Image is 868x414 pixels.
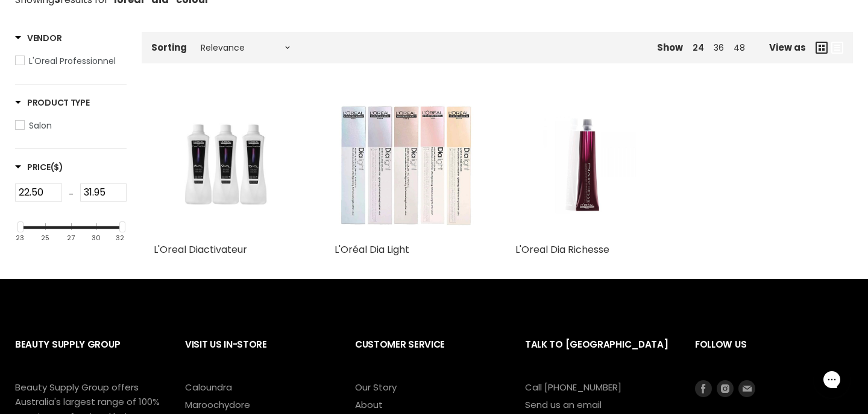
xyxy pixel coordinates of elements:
[714,42,724,54] a: 36
[62,183,80,205] div: -
[185,398,250,411] a: Maroochydore
[335,243,409,256] a: L'Oréal Dia Light
[16,234,24,242] div: 23
[15,32,61,44] h3: Vendor
[515,92,660,237] a: L'Oreal Dia Richesse
[154,92,298,237] a: L'Oreal Diactivateur
[515,243,609,256] a: L'Oreal Dia Richesse
[693,42,704,54] a: 24
[15,161,63,173] span: Price
[51,161,63,173] span: ($)
[185,381,232,393] a: Caloundra
[769,42,806,53] span: View as
[355,398,383,411] a: About
[15,97,90,109] h3: Product Type
[92,234,101,242] div: 30
[808,357,856,402] iframe: Gorgias live chat messenger
[734,42,745,54] a: 48
[41,234,49,242] div: 25
[355,381,397,393] a: Our Story
[15,54,127,68] a: L'Oreal Professionnel
[116,234,124,242] div: 32
[539,92,636,237] img: L'Oreal Dia Richesse
[80,183,127,202] input: Max Price
[657,41,683,54] span: Show
[15,183,62,202] input: Min Price
[178,92,274,237] img: L'Oreal Diactivateur
[525,330,671,380] h2: Talk to [GEOGRAPHIC_DATA]
[67,234,75,242] div: 27
[185,330,331,380] h2: Visit Us In-Store
[695,330,853,380] h2: Follow us
[525,381,621,393] a: Call [PHONE_NUMBER]
[15,161,63,173] h3: Price($)
[355,330,501,380] h2: Customer Service
[29,55,116,67] span: L'Oreal Professionnel
[15,330,161,380] h2: Beauty Supply Group
[335,92,479,237] img: L'Oréal Dia Light
[15,119,127,132] a: Salon
[151,42,187,53] label: Sorting
[29,119,52,132] span: Salon
[525,398,602,411] a: Send us an email
[154,243,247,256] a: L'Oreal Diactivateur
